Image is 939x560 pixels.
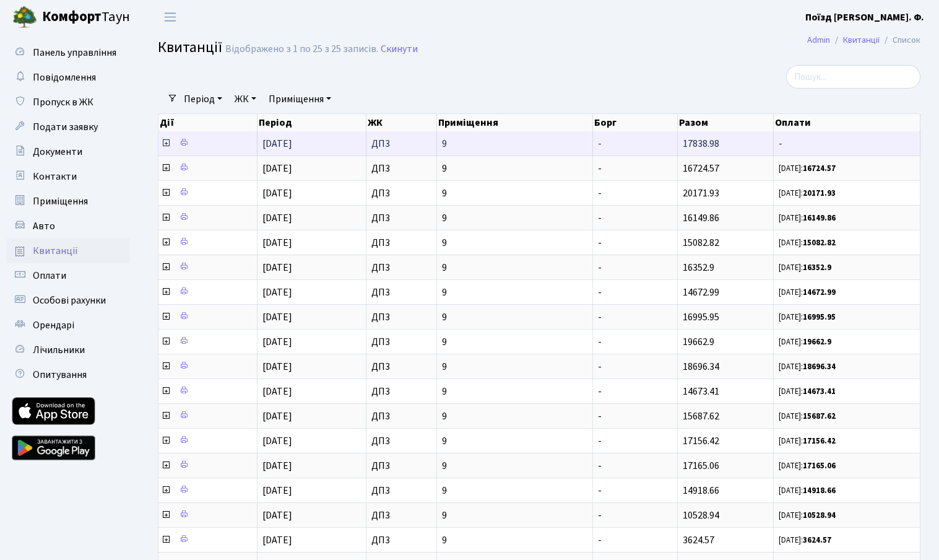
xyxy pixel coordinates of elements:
[683,533,714,547] span: 3624.57
[6,362,130,387] a: Опитування
[789,27,939,53] nav: breadcrumb
[262,162,292,175] span: [DATE]
[779,510,836,521] small: [DATE]:
[33,95,93,109] span: Пропуск в ЖК
[779,485,836,496] small: [DATE]:
[779,262,831,273] small: [DATE]:
[683,310,719,324] span: 16995.95
[33,244,78,258] span: Квитанції
[264,89,336,110] a: Приміщення
[779,535,831,546] small: [DATE]:
[442,139,587,149] span: 9
[598,434,602,448] span: -
[6,288,130,313] a: Особові рахунки
[230,89,261,110] a: ЖК
[442,213,587,223] span: 9
[262,335,292,349] span: [DATE]
[803,336,831,348] b: 19662.9
[803,287,836,298] b: 14672.99
[33,195,88,208] span: Приміщення
[158,114,257,131] th: Дії
[598,459,602,473] span: -
[598,335,602,349] span: -
[6,139,130,164] a: Документи
[371,263,431,273] span: ДП3
[225,43,378,55] div: Відображено з 1 по 25 з 25 записів.
[683,162,719,175] span: 16724.57
[593,114,678,131] th: Борг
[33,120,98,134] span: Подати заявку
[6,238,130,263] a: Квитанції
[598,137,602,151] span: -
[807,33,830,46] a: Admin
[803,361,836,372] b: 18696.34
[155,7,186,27] button: Переключити навігацію
[598,385,602,398] span: -
[371,312,431,322] span: ДП3
[598,360,602,374] span: -
[803,485,836,496] b: 14918.66
[803,535,831,546] b: 3624.57
[598,186,602,200] span: -
[262,236,292,250] span: [DATE]
[683,360,719,374] span: 18696.34
[803,163,836,174] b: 16724.57
[371,337,431,347] span: ДП3
[33,269,66,282] span: Оплати
[257,114,367,131] th: Період
[33,46,116,59] span: Панель управління
[779,361,836,372] small: [DATE]:
[803,411,836,422] b: 15687.62
[262,509,292,522] span: [DATE]
[6,313,130,338] a: Орендарі
[371,287,431,297] span: ДП3
[803,262,831,273] b: 16352.9
[371,238,431,248] span: ДП3
[371,486,431,496] span: ДП3
[683,509,719,522] span: 10528.94
[803,435,836,447] b: 17156.42
[598,509,602,522] span: -
[6,164,130,189] a: Контакти
[598,261,602,274] span: -
[803,212,836,224] b: 16149.86
[803,237,836,248] b: 15082.82
[262,186,292,200] span: [DATE]
[442,461,587,471] span: 9
[442,337,587,347] span: 9
[683,409,719,423] span: 15687.62
[371,213,431,223] span: ДП3
[442,510,587,520] span: 9
[683,211,719,225] span: 16149.86
[779,460,836,471] small: [DATE]:
[179,89,227,110] a: Період
[33,219,55,233] span: Авто
[33,368,87,382] span: Опитування
[262,434,292,448] span: [DATE]
[262,385,292,398] span: [DATE]
[880,33,920,47] li: Список
[42,7,130,28] span: Таун
[683,236,719,250] span: 15082.82
[262,533,292,547] span: [DATE]
[598,236,602,250] span: -
[6,214,130,238] a: Авто
[683,385,719,398] span: 14673.41
[6,115,130,139] a: Подати заявку
[262,137,292,151] span: [DATE]
[262,459,292,473] span: [DATE]
[6,65,130,90] a: Повідомлення
[33,318,74,332] span: Орендарі
[803,460,836,471] b: 17165.06
[598,162,602,175] span: -
[442,263,587,273] span: 9
[598,286,602,299] span: -
[371,139,431,149] span: ДП3
[371,436,431,446] span: ДП3
[779,139,915,149] span: -
[262,286,292,299] span: [DATE]
[786,65,920,89] input: Пошук...
[779,287,836,298] small: [DATE]:
[12,5,37,30] img: logo.png
[6,40,130,65] a: Панель управління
